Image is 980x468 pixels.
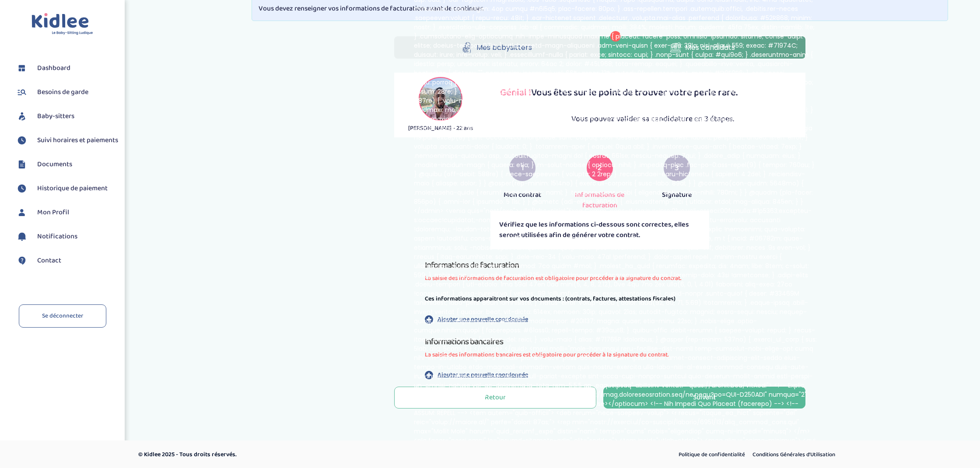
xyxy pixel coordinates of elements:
[15,206,28,219] img: profil.svg
[15,110,118,123] a: Baby-sitters
[15,206,118,219] a: Mon Profil
[394,36,600,59] a: Mes babysitters
[37,63,70,73] span: Dashboard
[37,207,69,218] span: Mon Profil
[675,449,748,461] a: Politique de confidentialité
[15,62,118,75] a: Dashboard
[610,31,621,42] span: <!LOREMIP dolo> <!--[si AM 7]> <cons adip="el" seddo="ei8"> <![tempo]--> <!--[in !UT]><!--> <labo...
[37,183,108,194] span: Historique de paiement
[15,230,28,243] img: notification.svg
[15,182,28,195] img: suivihoraire.svg
[138,450,527,459] p: © Kidlee 2025 - Tous droits réservés.
[394,124,487,133] p: [PERSON_NAME] - 22 ans
[15,134,118,147] a: Suivi horaires et paiements
[394,387,596,409] button: Retour
[15,110,28,123] img: babysitters.svg
[15,134,28,147] img: suivihoraire.svg
[37,111,74,122] span: Baby-sitters
[749,449,838,461] a: Conditions Générales d’Utilisation
[37,255,61,266] span: Contact
[37,231,77,242] span: Notifications
[37,135,118,146] span: Suivi horaires et paiements
[37,87,88,98] span: Besoins de garde
[15,182,118,195] a: Historique de paiement
[15,254,118,267] a: Contact
[15,86,28,99] img: besoin.svg
[19,304,106,328] a: Se déconnecter
[37,159,72,170] span: Documents
[31,13,93,35] img: logo.svg
[15,62,28,75] img: dashboard.svg
[15,254,28,267] img: contact.svg
[15,158,118,171] a: Documents
[15,86,118,99] a: Besoins de garde
[15,158,28,171] img: documents.svg
[15,230,118,243] a: Notifications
